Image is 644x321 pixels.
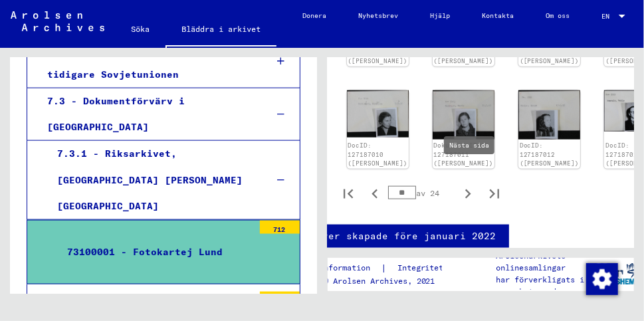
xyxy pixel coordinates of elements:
font: 712 [274,225,286,234]
font: Donera [302,11,326,20]
button: Sista sidan [481,179,508,206]
font: Se kommentarer skapade före januari 2022 [257,230,496,242]
font: Bläddra i arkivet [181,24,261,34]
div: Ändra samtycke [586,263,617,294]
a: Integritetspolicy [387,261,492,275]
a: DocID: 127187012 ([PERSON_NAME]) [520,142,580,167]
img: Arolsen_neg.svg [11,11,104,31]
font: Söka [131,24,150,34]
font: Kontakta [482,11,514,20]
button: Föregående sida [362,179,388,206]
a: Söka [115,13,165,45]
a: Se kommentarer skapade före januari 2022 [257,229,496,243]
button: Första sidan [335,179,362,206]
img: 001.jpg [433,90,494,140]
font: 73100001 - Fotokartej Lund [67,246,223,258]
font: EN [601,12,609,21]
font: | [381,262,387,274]
font: Hjälp [430,11,450,20]
font: Om oss [546,11,570,20]
a: DocID: 127187010 ([PERSON_NAME]) [348,142,407,167]
font: 7.3 - Dokumentförvärv i [GEOGRAPHIC_DATA] [47,95,185,133]
img: Ändra samtycke [586,263,618,295]
font: Copyright © Arolsen Archives, 2021 [277,276,435,286]
img: 001.jpg [518,90,580,140]
img: 001.jpg [347,90,409,138]
font: Integritetspolicy [397,263,477,272]
a: Dokument-ID: 127187011 ([PERSON_NAME]) [433,142,493,167]
font: av 24 [416,188,439,198]
button: Nästa sida [455,179,481,206]
font: 7.2 - Dokumentförvärv i det tidigare Sovjetunionen [47,43,209,80]
font: 7.3.1 - Riksarkivet, [GEOGRAPHIC_DATA] [PERSON_NAME][GEOGRAPHIC_DATA] [57,148,243,211]
a: Juridisk information [277,261,381,275]
font: Nyhetsbrev [358,11,398,20]
a: Bläddra i arkivet [165,13,276,48]
font: har förverkligats i samarbete med [496,274,584,296]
